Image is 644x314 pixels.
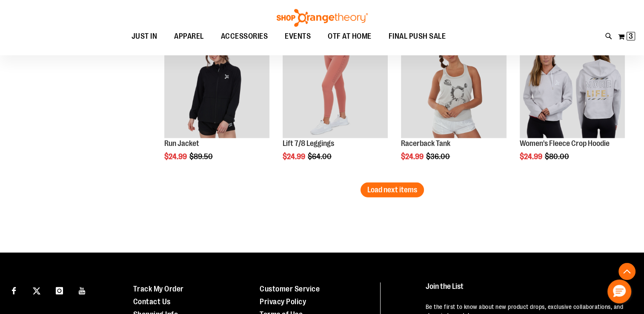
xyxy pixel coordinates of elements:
span: APPAREL [174,27,204,46]
a: Women's Fleece Crop Hoodie [520,139,610,148]
a: Racerback Tank [401,139,450,148]
a: EVENTS [276,27,319,46]
a: Product image for Lift 7/8 LeggingsSALE [283,33,388,140]
img: Product image for Racerback Tank [401,33,506,138]
img: Product image for Womens Fleece Crop Hoodie [520,33,625,138]
a: ACCESSORIES [212,27,277,46]
span: $80.00 [545,152,570,161]
a: JUST IN [123,27,166,46]
span: $64.00 [308,152,333,161]
span: $24.99 [164,152,188,161]
span: ACCESSORIES [221,27,268,46]
a: Visit our Youtube page [75,283,90,297]
a: Visit our Facebook page [6,283,21,297]
span: Load next items [367,186,417,194]
a: FINAL PUSH SALE [380,27,455,46]
span: $36.00 [426,152,451,161]
div: product [397,29,510,183]
span: EVENTS [285,27,311,46]
a: Visit our Instagram page [52,283,67,297]
div: product [278,29,392,183]
img: Twitter [33,287,40,295]
span: $24.99 [520,152,544,161]
span: OTF AT HOME [328,27,372,46]
a: Run Jacket [164,139,199,148]
span: JUST IN [132,27,157,46]
h4: Join the List [425,283,627,298]
button: Hello, have a question? Let’s chat. [607,280,631,303]
a: Contact Us [133,297,171,306]
a: Product image for Racerback TankSALE [401,33,506,140]
img: Shop Orangetheory [275,9,369,27]
div: product [160,29,274,183]
span: 3 [629,32,633,40]
img: Product image for Run Jacket [164,33,269,138]
a: Visit our X page [29,283,44,297]
span: $89.50 [189,152,214,161]
a: APPAREL [166,27,212,46]
span: $24.99 [401,152,425,161]
a: Lift 7/8 Leggings [283,139,334,148]
span: FINAL PUSH SALE [389,27,446,46]
button: Back To Top [618,263,635,280]
a: Track My Order [133,285,184,293]
a: OTF AT HOME [319,27,380,46]
a: Product image for Womens Fleece Crop HoodieSALE [520,33,625,140]
img: Product image for Lift 7/8 Leggings [283,33,388,138]
span: $24.99 [283,152,306,161]
a: Privacy Policy [260,297,306,306]
a: Product image for Run JacketSALE [164,33,269,140]
button: Load next items [361,183,424,197]
a: Customer Service [260,285,320,293]
div: product [515,29,629,183]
